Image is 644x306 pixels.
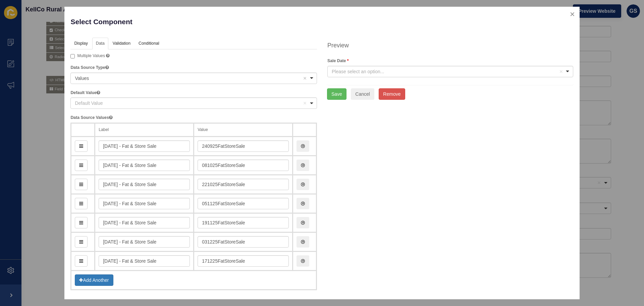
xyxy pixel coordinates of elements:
span: Values [75,76,89,81]
a: Conditional [135,38,163,50]
button: Save [327,88,346,100]
h4: Preview [327,41,573,50]
label: Sale Date [327,58,349,64]
label: Default Value [70,90,100,96]
div: Default Value [75,100,302,106]
a: Data [92,38,108,50]
th: Label [95,123,194,137]
button: Cancel [351,88,374,100]
label: Data Source Type [70,64,109,71]
div: Please select an option... [332,68,558,75]
button: Remove item: 'Default Value' [302,100,308,106]
a: Validation [109,38,134,50]
button: Remove item: 'values' [302,75,308,82]
span: Multiple Values [77,53,105,58]
button: Add Another [75,274,113,286]
button: close [566,7,579,21]
input: Multiple Values [70,54,75,58]
button: Remove [379,88,405,100]
button: Remove item: 'Please select an option...' [558,68,565,75]
th: Value [194,123,293,137]
label: Data Source Values [70,115,112,121]
a: Display [70,38,91,50]
p: Select Component [70,13,317,31]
